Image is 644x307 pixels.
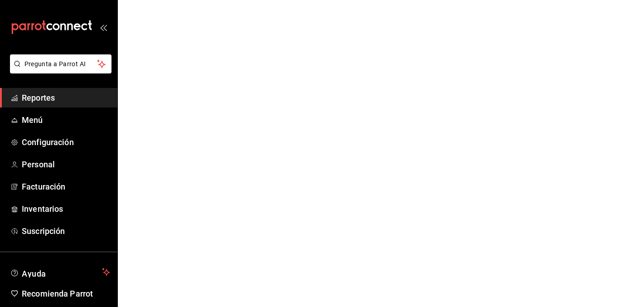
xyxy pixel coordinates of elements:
button: open_drawer_menu [100,24,107,31]
span: Ayuda [22,267,98,278]
a: Pregunta a Parrot AI [6,66,111,75]
span: Reportes [22,92,110,104]
span: Personal [22,158,110,171]
span: Configuración [22,136,110,148]
button: Pregunta a Parrot AI [10,54,111,73]
span: Menú [22,114,110,126]
span: Inventarios [22,203,110,215]
span: Recomienda Parrot [22,288,110,300]
span: Suscripción [22,225,110,237]
span: Facturación [22,180,110,193]
span: Pregunta a Parrot AI [24,59,97,69]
